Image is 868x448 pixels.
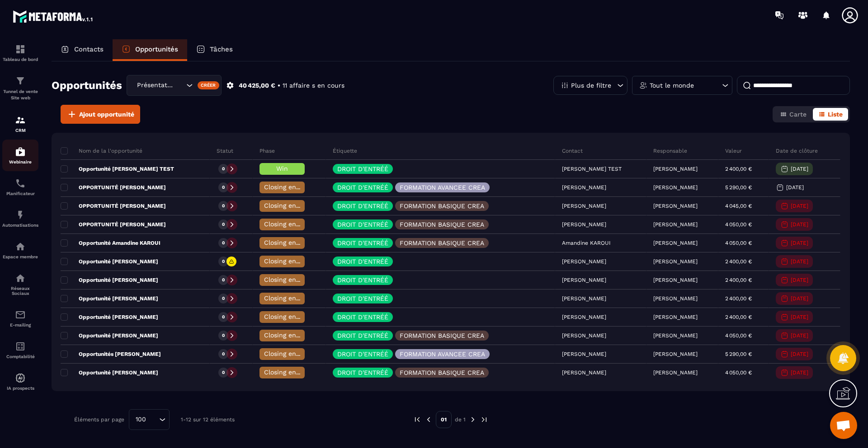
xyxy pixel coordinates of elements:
span: Carte [789,111,807,118]
p: 4 050,00 € [725,369,752,376]
a: emailemailE-mailing [2,303,38,334]
p: OPPORTUNITÉ [PERSON_NAME] [61,184,166,191]
p: Opportunité [PERSON_NAME] [61,295,158,302]
p: Opportunité Amandine KAROUI [61,239,160,247]
p: DROIT D'ENTRÉÉ [337,203,388,209]
p: FORMATION AVANCEE CREA [400,351,485,357]
p: Opportunités [PERSON_NAME] [61,350,161,358]
p: [PERSON_NAME] [653,184,698,191]
p: DROIT D'ENTRÉÉ [337,240,388,246]
div: Ouvrir le chat [830,412,857,439]
a: automationsautomationsWebinaire [2,140,38,171]
p: DROIT D'ENTRÉÉ [337,277,388,283]
p: DROIT D'ENTRÉÉ [337,295,388,302]
img: email [15,309,26,320]
p: [PERSON_NAME] [653,314,698,320]
p: 40 425,00 € [239,81,275,90]
p: Webinaire [2,159,38,164]
p: Statut [217,147,233,154]
p: [PERSON_NAME] [653,240,698,246]
p: Espace membre [2,254,38,259]
p: [DATE] [791,295,808,302]
p: 4 050,00 € [725,332,752,339]
p: DROIT D'ENTRÉÉ [337,184,388,191]
p: [DATE] [791,166,808,172]
img: logo [13,8,94,24]
span: Closing en cours [264,276,316,283]
p: 0 [222,295,225,302]
img: formation [15,44,26,55]
p: [DATE] [791,240,808,246]
p: [DATE] [791,203,808,209]
p: [DATE] [791,351,808,357]
span: Closing en cours [264,239,316,246]
span: Closing en cours [264,331,316,339]
img: automations [15,146,26,157]
p: Comptabilité [2,354,38,359]
img: next [469,415,477,424]
p: 0 [222,314,225,320]
span: Présentation Réseau [135,80,175,90]
p: 0 [222,332,225,339]
img: prev [425,415,433,424]
p: FORMATION BASIQUE CREA [400,221,484,228]
p: FORMATION AVANCEE CREA [400,184,485,191]
p: 0 [222,203,225,209]
p: Étiquette [333,147,357,154]
span: Closing en cours [264,294,316,302]
p: [DATE] [791,221,808,228]
button: Liste [813,108,848,121]
a: accountantaccountantComptabilité [2,334,38,366]
p: Tout le monde [650,82,694,89]
img: accountant [15,341,26,352]
p: [PERSON_NAME] [653,277,698,283]
p: 4 045,00 € [725,203,752,209]
span: Closing en cours [264,202,316,209]
img: formation [15,115,26,126]
p: DROIT D'ENTRÉÉ [337,166,388,172]
p: Nom de la l'opportunité [61,147,142,154]
img: scheduler [15,178,26,189]
p: Réseaux Sociaux [2,286,38,296]
p: Opportunité [PERSON_NAME] [61,276,158,284]
input: Search for option [149,415,157,425]
p: Planificateur [2,191,38,196]
p: [PERSON_NAME] [653,351,698,357]
a: automationsautomationsEspace membre [2,234,38,266]
p: DROIT D'ENTRÉÉ [337,258,388,265]
span: Closing en cours [264,183,316,191]
p: FORMATION BASIQUE CREA [400,240,484,246]
p: [PERSON_NAME] [653,221,698,228]
p: IA prospects [2,386,38,391]
p: 2 400,00 € [725,258,752,265]
p: 5 290,00 € [725,184,752,191]
p: 0 [222,166,225,172]
div: Search for option [129,409,170,430]
p: 0 [222,258,225,265]
p: DROIT D'ENTRÉÉ [337,332,388,339]
h2: Opportunités [52,76,122,94]
span: Closing en cours [264,257,316,265]
p: [DATE] [791,277,808,283]
p: FORMATION BASIQUE CREA [400,203,484,209]
div: Search for option [127,75,222,96]
img: formation [15,75,26,86]
p: Tunnel de vente Site web [2,89,38,101]
a: schedulerschedulerPlanificateur [2,171,38,203]
p: Opportunité [PERSON_NAME] [61,332,158,339]
p: Responsable [653,147,687,154]
p: [DATE] [786,184,804,191]
p: CRM [2,128,38,133]
p: 4 050,00 € [725,221,752,228]
p: [PERSON_NAME] [653,369,698,376]
p: Automatisations [2,223,38,228]
p: Tâches [210,45,233,53]
p: [PERSON_NAME] [653,332,698,339]
p: 0 [222,184,225,191]
p: Tableau de bord [2,57,38,62]
p: Contact [562,147,583,154]
span: Closing en cours [264,313,316,320]
p: Opportunités [135,45,178,53]
p: Plus de filtre [571,82,611,89]
p: 0 [222,351,225,357]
